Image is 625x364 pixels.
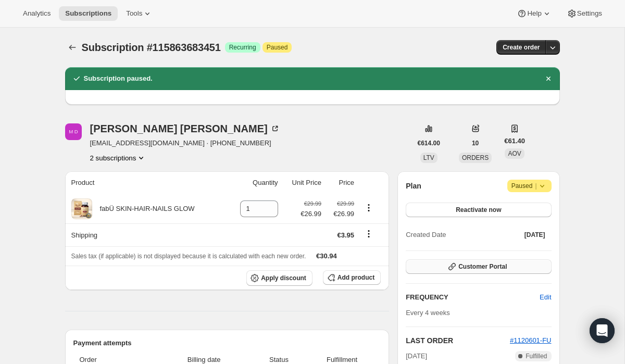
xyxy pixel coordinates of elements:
[328,209,354,219] span: €26.99
[411,136,446,150] button: €614.00
[337,273,374,282] span: Add product
[267,43,288,52] span: Paused
[406,203,551,217] button: Reactivate now
[406,230,446,240] span: Created Date
[323,270,381,285] button: Add product
[406,259,551,274] button: Customer Portal
[65,9,111,18] span: Subscriptions
[65,123,82,140] span: Maresa Devaney
[73,338,381,348] h2: Payment attempts
[541,71,556,86] button: Dismiss notification
[90,138,280,148] span: [EMAIL_ADDRESS][DOMAIN_NAME] · [PHONE_NUMBER]
[126,9,142,18] span: Tools
[406,181,421,191] h2: Plan
[59,6,118,21] button: Subscriptions
[510,336,552,344] a: #1120601-FU
[90,153,147,163] button: Product actions
[227,171,281,194] th: Quantity
[304,200,321,207] small: €29.99
[456,206,501,214] span: Reactivate now
[462,154,489,161] span: ORDERS
[518,228,552,242] button: [DATE]
[316,252,337,260] span: €30.94
[406,335,510,346] h2: LAST ORDER
[17,6,57,21] button: Analytics
[458,262,507,271] span: Customer Portal
[82,42,221,53] span: Subscription #115863683451
[23,9,51,18] span: Analytics
[511,181,547,191] span: Paused
[120,6,159,21] button: Tools
[535,182,536,190] span: |
[560,6,608,21] button: Settings
[229,43,256,52] span: Recurring
[533,289,557,306] button: Edit
[71,198,92,219] img: product img
[508,150,521,157] span: AOV
[466,136,485,150] button: 10
[90,123,280,134] div: [PERSON_NAME] [PERSON_NAME]
[590,318,615,343] div: Open Intercom Messenger
[337,231,355,239] span: €3.95
[418,139,440,147] span: €614.00
[261,274,306,282] span: Apply discount
[92,204,195,214] div: fabÜ SKIN-HAIR-NAILS GLOW
[84,73,153,84] h2: Subscription paused.
[577,9,602,18] span: Settings
[472,139,479,147] span: 10
[496,40,546,55] button: Create order
[524,231,545,239] span: [DATE]
[69,129,78,134] text: M D
[406,292,540,303] h2: FREQUENCY
[337,200,354,207] small: €29.99
[503,43,540,52] span: Create order
[246,270,312,286] button: Apply discount
[406,309,450,317] span: Every 4 weeks
[65,171,227,194] th: Product
[504,136,525,146] span: €61.40
[423,154,434,161] span: LTV
[540,292,551,303] span: Edit
[360,202,377,214] button: Product actions
[406,351,427,361] span: [DATE]
[65,40,80,55] button: Subscriptions
[324,171,357,194] th: Price
[301,209,321,219] span: €26.99
[527,9,541,18] span: Help
[510,6,558,21] button: Help
[65,223,227,246] th: Shipping
[71,253,306,260] span: Sales tax (if applicable) is not displayed because it is calculated with each new order.
[510,335,552,346] button: #1120601-FU
[281,171,324,194] th: Unit Price
[360,228,377,240] button: Shipping actions
[526,352,547,360] span: Fulfilled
